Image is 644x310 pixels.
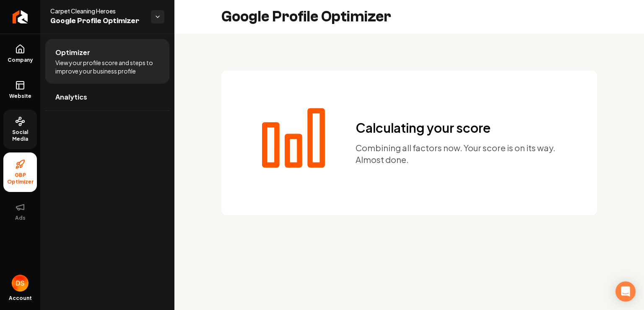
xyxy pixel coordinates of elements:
[3,129,37,142] span: Social Media
[4,57,36,63] span: Company
[12,275,29,292] button: Open user button
[55,58,159,75] span: View your profile score and steps to improve your business profile
[9,295,32,302] span: Account
[55,47,90,58] span: Optimizer
[356,120,567,135] h1: Calculating your score
[3,74,37,106] a: Website
[3,37,37,70] a: Company
[13,10,28,24] img: Rebolt Logo
[356,142,567,166] p: Combining all factors now. Your score is on its way. Almost done.
[3,172,37,185] span: GBP Optimizer
[615,281,636,302] div: Open Intercom Messenger
[3,195,37,228] button: Ads
[55,92,87,102] span: Analytics
[50,7,144,15] span: Carpet Cleaning Heroes
[50,15,144,27] span: Google Profile Optimizer
[12,215,29,221] span: Ads
[6,93,35,100] span: Website
[12,275,29,292] img: Daniel Silva
[3,110,37,149] a: Social Media
[221,8,391,25] h2: Google Profile Optimizer
[45,84,169,110] a: Analytics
